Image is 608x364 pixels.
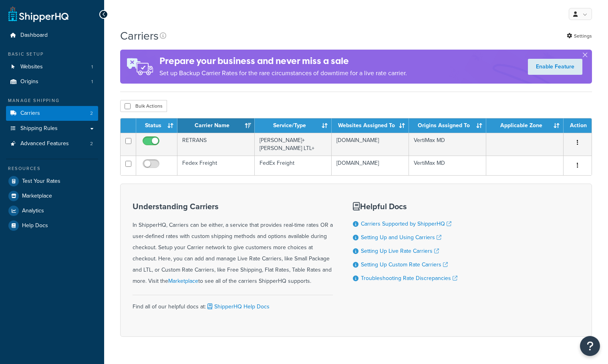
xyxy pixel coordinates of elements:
[22,222,48,229] span: Help Docs
[22,193,52,200] span: Marketplace
[20,110,40,117] span: Carriers
[6,28,98,43] a: Dashboard
[91,78,93,85] span: 1
[6,189,98,203] a: Marketplace
[6,174,98,188] a: Test Your Rates
[6,121,98,136] a: Shipping Rules
[332,133,409,156] td: [DOMAIN_NAME]
[177,133,255,156] td: RETRANS
[6,60,98,74] li: Websites
[20,64,43,70] span: Websites
[361,274,457,282] a: Troubleshooting Rate Discrepancies
[22,208,44,214] span: Analytics
[6,51,98,58] div: Basic Setup
[361,260,448,269] a: Setting Up Custom Rate Carriers
[6,106,98,121] li: Carriers
[6,74,98,89] a: Origins 1
[177,118,255,133] th: Carrier Name: activate to sort column ascending
[6,60,98,74] a: Websites 1
[120,28,159,44] h1: Carriers
[255,118,332,133] th: Service/Type: activate to sort column ascending
[20,140,69,147] span: Advanced Features
[120,50,159,84] img: ad-rules-rateshop-fe6ec290ccb7230408bd80ed9643f0289d75e0ffd9eb532fc0e269fcd187b520.png
[206,302,270,311] a: ShipperHQ Help Docs
[20,32,48,39] span: Dashboard
[6,218,98,233] a: Help Docs
[136,118,177,133] th: Status: activate to sort column ascending
[409,118,486,133] th: Origins Assigned To: activate to sort column ascending
[361,220,451,228] a: Carriers Supported by ShipperHQ
[567,30,592,42] a: Settings
[6,97,98,104] div: Manage Shipping
[120,100,167,112] button: Bulk Actions
[6,106,98,121] a: Carriers 2
[353,202,457,211] h3: Helpful Docs
[133,202,333,211] h3: Understanding Carriers
[20,125,58,132] span: Shipping Rules
[564,118,592,133] th: Action
[20,78,38,85] span: Origins
[409,133,486,156] td: VertiMax MD
[8,6,68,22] a: ShipperHQ Home
[486,118,564,133] th: Applicable Zone: activate to sort column ascending
[91,64,93,70] span: 1
[133,202,333,287] div: In ShipperHQ, Carriers can be either, a service that provides real-time rates OR a user-defined r...
[90,110,93,117] span: 2
[159,54,407,68] h4: Prepare your business and never miss a sale
[6,136,98,151] li: Advanced Features
[580,336,600,356] button: Open Resource Center
[332,118,409,133] th: Websites Assigned To: activate to sort column ascending
[6,204,98,218] a: Analytics
[133,295,333,312] div: Find all of our helpful docs at:
[22,178,60,185] span: Test Your Rates
[332,156,409,175] td: [DOMAIN_NAME]
[159,68,407,79] p: Set up Backup Carrier Rates for the rare circumstances of downtime for a live rate carrier.
[168,277,198,285] a: Marketplace
[361,233,441,242] a: Setting Up and Using Carriers
[6,165,98,172] div: Resources
[255,156,332,175] td: FedEx Freight
[6,74,98,89] li: Origins
[528,59,582,75] a: Enable Feature
[255,133,332,156] td: [PERSON_NAME]+[PERSON_NAME] LTL+
[90,140,93,147] span: 2
[177,156,255,175] td: Fedex Freight
[6,136,98,151] a: Advanced Features 2
[361,247,439,255] a: Setting Up Live Rate Carriers
[409,156,486,175] td: VertiMax MD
